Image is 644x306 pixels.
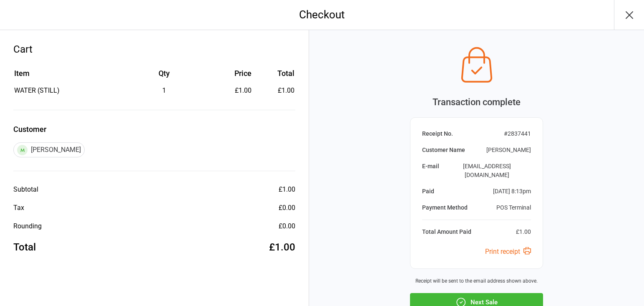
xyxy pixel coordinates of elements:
div: Paid [422,187,434,196]
span: WATER (STILL) [14,86,60,94]
div: Receipt No. [422,129,453,138]
div: Total Amount Paid [422,228,471,236]
div: [PERSON_NAME] [486,146,531,154]
th: Qty [121,68,208,85]
div: Price [209,68,252,79]
a: Print receipt [485,248,531,255]
div: 1 [121,86,208,96]
div: POS Terminal [496,203,531,212]
div: Customer Name [422,146,465,154]
div: Receipt will be sent to the email address shown above. [410,277,543,285]
div: [EMAIL_ADDRESS][DOMAIN_NAME] [443,162,531,180]
div: Rounding [13,221,42,231]
div: Cart [13,42,295,57]
label: Customer [13,124,295,135]
div: Tax [13,203,24,213]
div: £1.00 [279,185,295,195]
div: £1.00 [516,228,531,236]
div: E-mail [422,162,439,180]
th: Item [14,68,120,85]
div: £0.00 [279,203,295,213]
div: £1.00 [209,86,252,96]
div: Transaction complete [410,95,543,109]
div: Payment Method [422,203,468,212]
td: £1.00 [255,86,294,96]
div: £1.00 [269,240,295,255]
div: # 2837441 [504,129,531,138]
div: Total [13,240,36,255]
div: [DATE] 8:13pm [493,187,531,196]
div: Subtotal [13,185,38,195]
div: £0.00 [279,221,295,231]
th: Total [255,68,294,85]
div: [PERSON_NAME] [13,142,85,157]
